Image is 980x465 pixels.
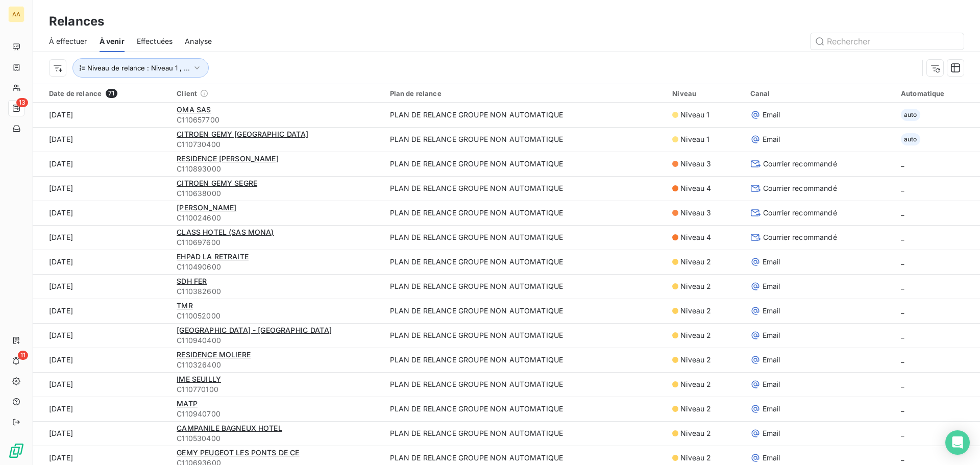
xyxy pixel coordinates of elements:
[750,89,889,97] div: Canal
[680,453,711,463] span: Niveau 2
[763,183,837,193] span: Courrier recommandé
[33,348,170,372] td: [DATE]
[177,375,221,383] span: IME SEUILLY
[901,331,904,339] span: _
[901,429,904,437] span: _
[901,89,974,97] div: Automatique
[384,176,667,201] td: PLAN DE RELANCE GROUPE NON AUTOMATIQUE
[177,188,377,199] span: C110638000
[763,134,780,144] span: Email
[763,281,780,291] span: Email
[177,360,377,370] span: C110326400
[33,103,170,127] td: [DATE]
[177,350,251,359] span: RESIDENCE MOLIERE
[384,152,667,176] td: PLAN DE RELANCE GROUPE NON AUTOMATIQUE
[901,109,920,121] span: auto
[33,127,170,152] td: [DATE]
[384,323,667,348] td: PLAN DE RELANCE GROUPE NON AUTOMATIQUE
[384,274,667,299] td: PLAN DE RELANCE GROUPE NON AUTOMATIQUE
[87,64,190,72] span: Niveau de relance : Niveau 1 , ...
[680,257,711,267] span: Niveau 2
[811,33,964,50] input: Rechercher
[384,348,667,372] td: PLAN DE RELANCE GROUPE NON AUTOMATIQUE
[680,110,709,120] span: Niveau 1
[33,299,170,323] td: [DATE]
[177,139,377,150] span: C110730400
[680,183,711,193] span: Niveau 4
[177,277,207,285] span: SDH FER
[106,89,117,98] span: 71
[763,159,837,169] span: Courrier recommandé
[901,453,904,462] span: _
[901,380,904,388] span: _
[177,399,198,408] span: MATP
[16,98,28,107] span: 13
[72,58,209,78] button: Niveau de relance : Niveau 1 , ...
[680,428,711,438] span: Niveau 2
[177,154,278,163] span: RESIDENCE [PERSON_NAME]
[384,397,667,421] td: PLAN DE RELANCE GROUPE NON AUTOMATIQUE
[177,203,236,212] span: [PERSON_NAME]
[680,355,711,365] span: Niveau 2
[177,164,377,174] span: C110893000
[177,384,377,395] span: C110770100
[33,372,170,397] td: [DATE]
[33,397,170,421] td: [DATE]
[177,115,377,125] span: C110657700
[384,127,667,152] td: PLAN DE RELANCE GROUPE NON AUTOMATIQUE
[901,404,904,413] span: _
[33,201,170,225] td: [DATE]
[901,208,904,217] span: _
[177,213,377,223] span: C110024600
[33,152,170,176] td: [DATE]
[33,323,170,348] td: [DATE]
[185,36,212,46] span: Analyse
[680,159,711,169] span: Niveau 3
[763,355,780,365] span: Email
[901,233,904,241] span: _
[8,6,24,22] div: AA
[177,448,299,457] span: GEMY PEUGEOT LES PONTS DE CE
[137,36,173,46] span: Effectuées
[33,176,170,201] td: [DATE]
[901,355,904,364] span: _
[177,179,257,187] span: CITROEN GEMY SEGRE
[680,306,711,316] span: Niveau 2
[177,105,211,114] span: OMA SAS
[177,286,377,297] span: C110382600
[680,330,711,340] span: Niveau 2
[763,306,780,316] span: Email
[384,103,667,127] td: PLAN DE RELANCE GROUPE NON AUTOMATIQUE
[680,134,709,144] span: Niveau 1
[763,404,780,414] span: Email
[33,274,170,299] td: [DATE]
[901,282,904,290] span: _
[901,133,920,145] span: auto
[680,208,711,218] span: Niveau 3
[384,372,667,397] td: PLAN DE RELANCE GROUPE NON AUTOMATIQUE
[177,228,274,236] span: CLASS HOTEL (SAS MONA)
[177,130,308,138] span: CITROEN GEMY [GEOGRAPHIC_DATA]
[33,421,170,446] td: [DATE]
[763,232,837,242] span: Courrier recommandé
[177,409,377,419] span: C110940700
[680,404,711,414] span: Niveau 2
[177,301,192,310] span: TMR
[177,326,332,334] span: [GEOGRAPHIC_DATA] - [GEOGRAPHIC_DATA]
[33,225,170,250] td: [DATE]
[177,89,197,97] span: Client
[49,12,104,31] h3: Relances
[763,257,780,267] span: Email
[384,250,667,274] td: PLAN DE RELANCE GROUPE NON AUTOMATIQUE
[901,159,904,168] span: _
[177,237,377,248] span: C110697600
[680,379,711,389] span: Niveau 2
[680,281,711,291] span: Niveau 2
[8,443,24,459] img: Logo LeanPay
[672,89,738,97] div: Niveau
[763,453,780,463] span: Email
[177,262,377,272] span: C110490600
[763,110,780,120] span: Email
[384,225,667,250] td: PLAN DE RELANCE GROUPE NON AUTOMATIQUE
[177,252,249,261] span: EHPAD LA RETRAITE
